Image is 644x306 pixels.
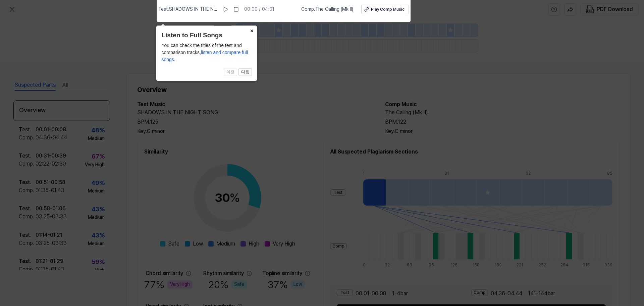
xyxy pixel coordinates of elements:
[244,6,274,13] div: 00:00 / 04:01
[246,26,257,35] button: Close
[161,31,252,40] header: Listen to Full Songs
[161,50,248,62] span: listen and compare full songs.
[161,42,252,63] div: You can check the titles of the test and comparison tracks,
[301,6,353,13] span: Comp . The Calling (Mk II)
[158,6,217,13] span: Test . SHADOWS IN THE NIGHT SONG
[361,5,409,14] button: Play Comp Music
[371,7,405,12] div: Play Comp Music
[238,68,252,76] button: 다음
